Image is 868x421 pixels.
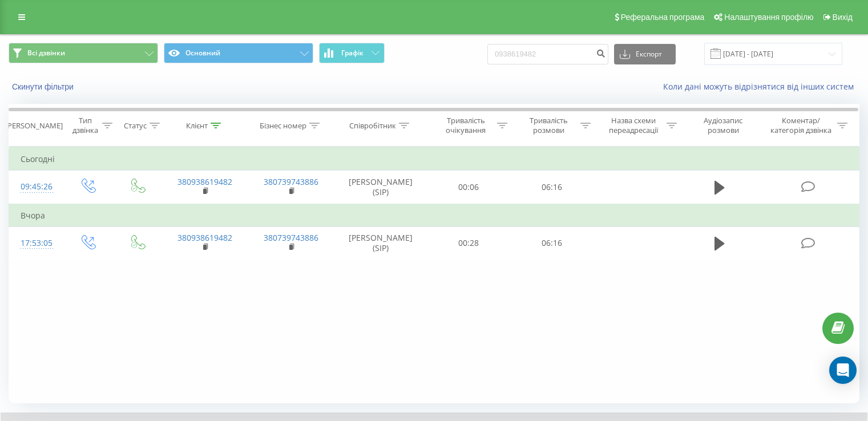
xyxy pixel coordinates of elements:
[520,116,578,135] div: Тривалість розмови
[427,226,510,260] td: 00:28
[833,13,853,22] span: Вихід
[177,232,232,243] a: 380938619482
[690,116,757,135] div: Аудіозапис розмови
[829,357,857,384] div: Open Intercom Messenger
[260,121,306,131] div: Бізнес номер
[621,13,705,22] span: Реферальна програма
[164,43,313,63] button: Основний
[334,171,427,204] td: [PERSON_NAME] (SIP)
[177,176,232,187] a: 380938619482
[438,116,495,135] div: Тривалість очікування
[427,171,510,204] td: 00:06
[9,148,859,171] td: Сьогодні
[510,171,593,204] td: 06:16
[319,43,385,63] button: Графік
[124,121,147,131] div: Статус
[724,13,813,22] span: Налаштування профілю
[768,116,834,135] div: Коментар/категорія дзвінка
[9,82,79,92] button: Скинути фільтри
[27,48,65,58] span: Всі дзвінки
[663,81,859,92] a: Коли дані можуть відрізнятися вiд інших систем
[334,226,427,260] td: [PERSON_NAME] (SIP)
[264,232,318,243] a: 380739743886
[604,116,664,135] div: Назва схеми переадресації
[487,44,608,64] input: Пошук за номером
[5,121,63,131] div: [PERSON_NAME]
[510,226,593,260] td: 06:16
[21,176,51,198] div: 09:45:26
[186,121,208,131] div: Клієнт
[9,204,859,227] td: Вчора
[349,121,396,131] div: Співробітник
[9,43,158,63] button: Всі дзвінки
[72,116,99,135] div: Тип дзвінка
[614,44,676,64] button: Експорт
[341,49,364,57] span: Графік
[264,176,318,187] a: 380739743886
[21,232,51,254] div: 17:53:05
